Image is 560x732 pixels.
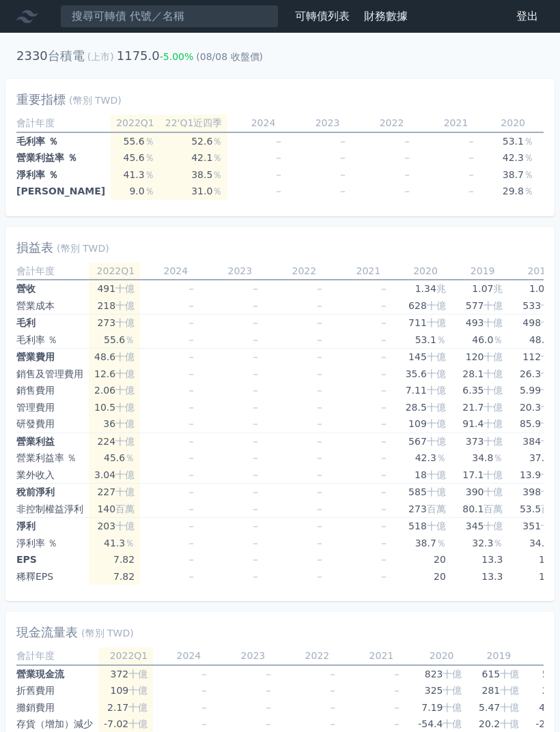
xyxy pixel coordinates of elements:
[379,554,389,565] span: －
[111,149,160,166] td: 45.6
[186,351,196,362] span: －
[484,132,542,150] td: 53.1
[160,132,228,150] td: 52.6
[89,467,140,484] td: 3.04
[500,702,519,713] span: 十億
[379,283,389,294] span: －
[379,503,389,514] span: －
[379,317,389,328] span: －
[125,538,135,548] span: ％
[16,399,89,416] td: 管理費用
[541,368,560,379] span: 十億
[160,149,228,166] td: 42.1
[454,366,512,383] td: 28.1
[454,297,512,314] td: 577
[16,263,89,280] td: 會計年度
[427,418,446,429] span: 十億
[251,351,260,362] span: －
[454,280,512,297] td: 1.07
[379,351,389,362] span: －
[89,332,140,349] td: 55.6
[397,297,454,314] td: 628
[315,351,324,362] span: －
[315,283,324,294] span: －
[364,10,408,23] a: 財務數據
[484,300,503,311] span: 十億
[115,283,135,294] span: 十億
[251,385,260,396] span: －
[454,450,512,467] td: 34.8
[397,484,454,501] td: 585
[115,486,135,497] span: 十億
[379,452,389,463] span: －
[16,551,89,568] td: EPS
[117,46,160,65] td: 1175.0
[484,486,503,497] span: 十億
[454,518,512,535] td: 345
[524,136,533,147] span: ％
[454,415,512,433] td: 91.4
[484,183,542,200] td: 29.8
[443,669,462,679] span: 十億
[16,382,89,399] td: 銷售費用
[186,538,196,548] span: －
[145,186,154,196] span: ％
[16,332,89,349] td: 毛利率 ％
[89,349,140,366] td: 48.6
[115,300,135,311] span: 十億
[274,169,283,180] span: －
[274,136,283,147] span: －
[315,317,324,328] span: －
[436,538,446,548] span: ％
[427,436,446,447] span: 十億
[338,152,348,163] span: －
[16,90,66,109] h2: 重要指標
[338,169,348,180] span: －
[186,418,196,429] span: －
[454,433,512,450] td: 373
[466,152,476,163] span: －
[16,183,111,200] td: [PERSON_NAME]
[315,385,324,396] span: －
[60,5,279,28] input: 搜尋可轉債 代號／名稱
[484,166,542,184] td: 38.7
[436,283,446,294] span: 兆
[402,169,412,180] span: －
[16,46,48,65] h2: 2330
[16,366,89,383] td: 銷售及管理費用
[315,469,324,480] span: －
[524,186,533,196] span: ％
[186,486,196,497] span: －
[466,186,476,196] span: －
[16,132,111,150] td: 毛利率 ％
[397,415,454,433] td: 109
[379,334,389,345] span: －
[274,152,283,163] span: －
[427,521,446,531] span: 十億
[443,685,462,696] span: 十億
[212,186,222,196] span: ％
[333,263,397,280] td: 2021
[186,452,196,463] span: －
[356,115,420,132] td: 2022
[493,538,503,548] span: ％
[57,242,109,256] span: (幣別 TWD)
[251,503,260,514] span: －
[427,486,446,497] span: 十億
[160,51,197,62] span: -5.00%
[454,382,512,399] td: 6.35
[397,399,454,416] td: 28.5
[115,469,135,480] span: 十億
[443,718,462,729] span: 十億
[160,183,228,200] td: 31.0
[274,186,283,196] span: －
[251,317,260,328] span: －
[115,418,135,429] span: 十億
[436,334,446,345] span: ％
[397,501,454,518] td: 273
[541,486,560,497] span: 十億
[89,415,140,433] td: 36
[397,518,454,535] td: 518
[16,450,89,467] td: 營業利益率 ％
[186,469,196,480] span: －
